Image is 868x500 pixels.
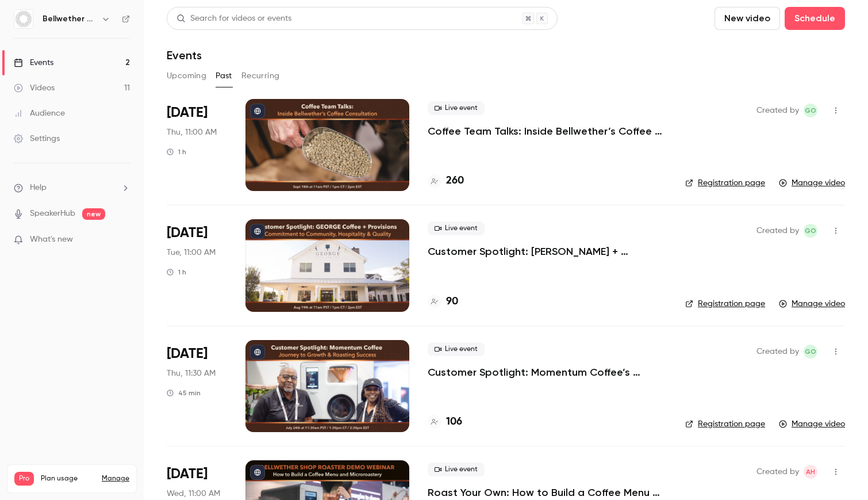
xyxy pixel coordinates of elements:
[14,82,55,94] div: Videos
[167,345,208,363] span: [DATE]
[167,48,202,62] h1: Events
[167,67,206,85] button: Upcoming
[446,173,464,189] h4: 260
[779,418,845,430] a: Manage video
[804,104,817,117] span: Gabrielle Oliveira
[715,7,780,30] button: New video
[167,99,227,191] div: Sep 18 Thu, 11:00 AM (America/Los Angeles)
[805,104,816,117] span: GO
[167,219,227,311] div: Aug 19 Tue, 11:00 AM (America/Los Angeles)
[428,124,667,138] a: Coffee Team Talks: Inside Bellwether’s Coffee Consultation
[30,234,73,246] span: What's new
[167,368,216,379] span: Thu, 11:30 AM
[167,465,208,483] span: [DATE]
[804,345,817,358] span: Gabrielle Oliveira
[14,57,53,68] div: Events
[428,245,667,258] a: Customer Spotlight: [PERSON_NAME] + Provisions’ Commitment to Community, Hospitality & Quality
[756,345,799,358] span: Created by
[756,465,799,479] span: Created by
[30,208,75,220] a: SpeakerHub
[216,67,232,85] button: Past
[116,235,130,245] iframe: Noticeable Trigger
[446,414,462,430] h4: 106
[167,388,201,398] div: 45 min
[41,474,95,483] span: Plan usage
[428,463,485,476] span: Live event
[241,67,280,85] button: Recurring
[756,104,799,117] span: Created by
[428,414,462,430] a: 106
[779,298,845,310] a: Manage video
[167,147,186,157] div: 1 h
[14,10,33,28] img: Bellwether Coffee
[14,133,60,144] div: Settings
[102,474,129,483] a: Manage
[785,7,845,30] button: Schedule
[167,224,208,242] span: [DATE]
[176,13,291,25] div: Search for videos or events
[30,182,47,194] span: Help
[685,418,765,430] a: Registration page
[428,486,667,499] a: Roast Your Own: How to Build a Coffee Menu and Microroastery with Bellwether
[167,268,186,277] div: 1 h
[805,345,816,358] span: GO
[685,298,765,310] a: Registration page
[446,294,458,310] h4: 90
[14,108,65,119] div: Audience
[14,182,130,194] li: help-dropdown-opener
[82,208,105,220] span: new
[167,247,216,258] span: Tue, 11:00 AM
[804,465,817,479] span: Andrew Heppner
[167,104,208,122] span: [DATE]
[428,294,458,310] a: 90
[167,127,217,138] span: Thu, 11:00 AM
[685,177,765,189] a: Registration page
[805,224,816,238] span: GO
[804,224,817,238] span: Gabrielle Oliveira
[428,342,485,356] span: Live event
[428,173,464,189] a: 260
[167,488,220,499] span: Wed, 11:00 AM
[428,222,485,235] span: Live event
[756,224,799,238] span: Created by
[779,177,845,189] a: Manage video
[428,365,667,379] a: Customer Spotlight: Momentum Coffee’s Journey to Growth & Roasting Success
[43,13,97,25] h6: Bellwether Coffee
[806,465,815,479] span: AH
[14,472,34,486] span: Pro
[167,340,227,432] div: Jul 24 Thu, 11:30 AM (America/Los Angeles)
[428,101,485,115] span: Live event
